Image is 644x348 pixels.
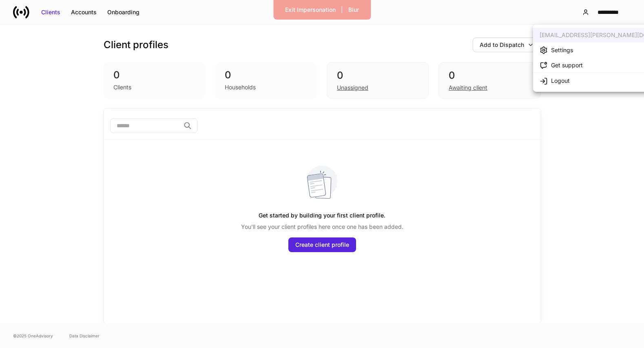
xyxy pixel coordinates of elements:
div: Exit Impersonation [285,6,336,14]
div: Logout [551,77,570,85]
div: Settings [551,46,573,54]
div: Blur [348,6,359,14]
div: Get support [551,61,583,69]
